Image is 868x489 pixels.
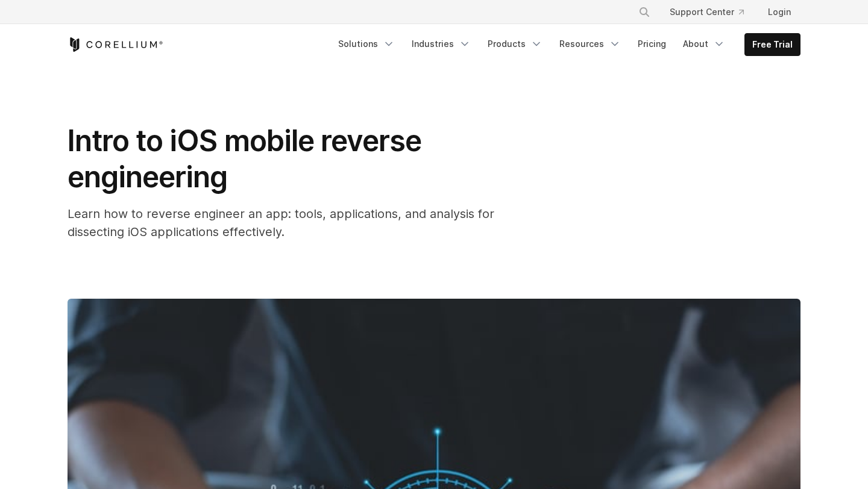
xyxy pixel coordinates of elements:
[552,33,628,55] a: Resources
[631,33,673,55] a: Pricing
[404,33,478,55] a: Industries
[624,1,800,23] div: Navigation Menu
[634,1,655,23] button: Search
[68,37,163,52] a: Corellium Home
[331,33,402,55] a: Solutions
[758,1,800,23] a: Login
[745,34,800,55] a: Free Trial
[331,33,800,56] div: Navigation Menu
[660,1,753,23] a: Support Center
[68,123,421,195] span: Intro to iOS mobile reverse engineering
[480,33,550,55] a: Products
[676,33,732,55] a: About
[68,207,494,239] span: Learn how to reverse engineer an app: tools, applications, and analysis for dissecting iOS applic...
